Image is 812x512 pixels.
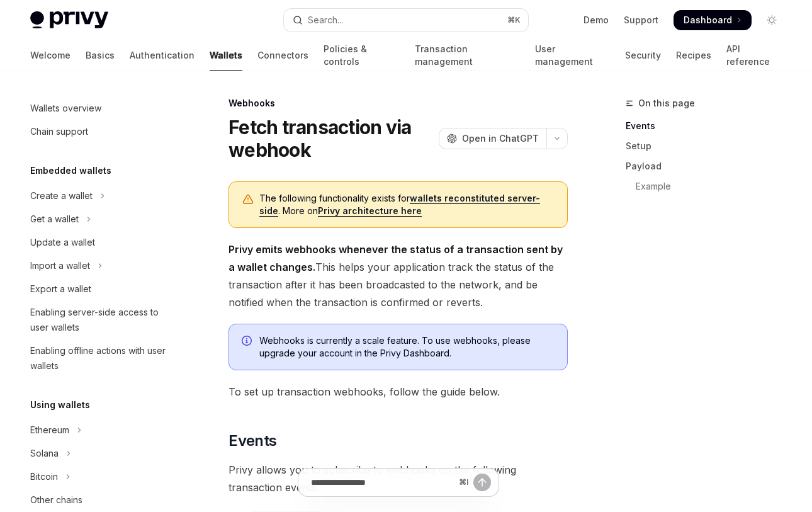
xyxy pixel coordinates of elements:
a: Other chains [20,489,181,511]
a: Dashboard [674,10,752,30]
a: Update a wallet [20,231,181,254]
a: Transaction management [415,40,520,71]
div: Chain support [30,124,88,139]
span: Open in ChatGPT [462,132,539,145]
a: Wallets [210,40,242,71]
a: Basics [86,40,115,71]
div: Ethereum [30,423,69,438]
span: Privy allows you to subscribe to webhooks on the following transaction events: [228,461,568,496]
button: Toggle Import a wallet section [20,254,181,277]
button: Toggle Solana section [20,442,181,465]
a: Authentication [130,40,195,71]
div: Export a wallet [30,282,91,297]
button: Toggle dark mode [762,10,782,30]
div: Update a wallet [30,235,95,250]
a: Payload [626,156,792,176]
a: User management [535,40,610,71]
img: light logo [30,11,108,29]
a: Welcome [30,40,70,71]
a: Support [624,14,658,26]
a: Security [625,40,661,71]
a: Setup [626,136,792,156]
a: Policies & controls [324,40,400,71]
button: Toggle Bitcoin section [20,465,181,488]
strong: Privy emits webhooks whenever the status of a transaction sent by a wallet changes. [228,243,563,273]
div: Other chains [30,492,82,508]
button: Toggle Create a wallet section [20,185,181,207]
a: Privy architecture here [318,205,422,217]
div: Webhooks [228,97,568,110]
div: Bitcoin [30,469,58,484]
a: API reference [726,40,782,71]
div: Create a wallet [30,188,93,203]
div: Wallets overview [30,101,101,116]
div: Get a wallet [30,212,79,227]
a: Wallets overview [20,97,181,120]
span: Events [228,431,276,451]
a: Export a wallet [20,278,181,300]
a: Chain support [20,120,181,143]
a: Events [626,116,792,136]
button: Open search [284,9,527,31]
span: Dashboard [684,14,732,26]
a: Recipes [676,40,711,71]
div: Enabling offline actions with user wallets [30,343,174,373]
span: ⌘ K [507,15,521,25]
input: Ask a question... [311,469,454,496]
div: Search... [308,13,343,28]
div: Solana [30,446,59,461]
button: Send message [473,474,491,491]
span: The following functionality exists for . More on [259,192,555,217]
button: Toggle Ethereum section [20,419,181,441]
a: Demo [584,14,609,26]
h1: Fetch transaction via webhook [228,116,434,161]
span: This helps your application track the status of the transaction after it has been broadcasted to ... [228,241,568,311]
a: Enabling offline actions with user wallets [20,339,181,377]
h5: Using wallets [30,397,90,412]
span: On this page [638,96,695,111]
h5: Embedded wallets [30,163,111,178]
a: Enabling server-side access to user wallets [20,301,181,339]
svg: Info [242,336,254,348]
svg: Warning [242,193,254,206]
span: To set up transaction webhooks, follow the guide below. [228,383,568,401]
a: Connectors [257,40,308,71]
span: Webhooks is currently a scale feature. To use webhooks, please upgrade your account in the Privy ... [259,334,555,360]
button: Open in ChatGPT [439,128,546,149]
div: Enabling server-side access to user wallets [30,305,174,335]
button: Toggle Get a wallet section [20,208,181,230]
div: Import a wallet [30,258,90,273]
a: Example [626,176,792,196]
